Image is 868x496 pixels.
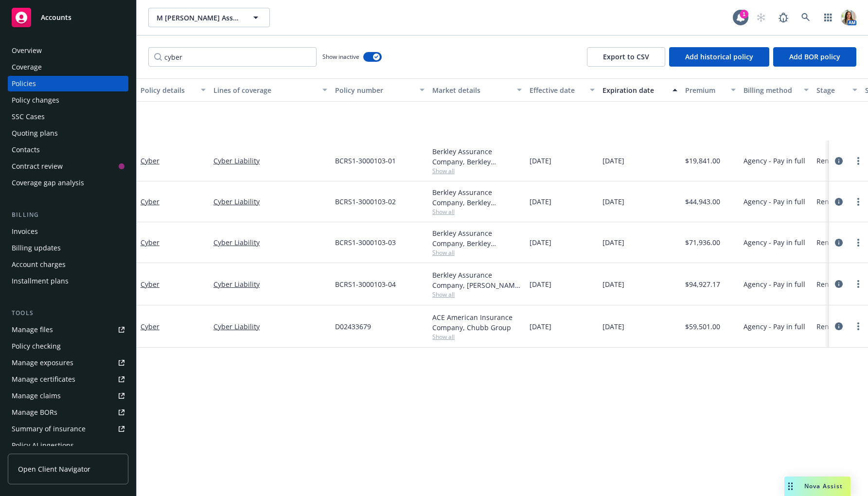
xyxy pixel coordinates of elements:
span: Nova Assist [804,482,843,490]
div: Policy details [141,85,195,95]
span: $44,943.00 [685,196,720,207]
span: Renewal [816,321,844,332]
div: Contacts [12,142,40,158]
div: Stage [816,85,847,95]
a: circleInformation [833,196,845,208]
a: more [852,237,864,248]
a: Cyber Liability [213,156,327,166]
span: [DATE] [602,237,624,248]
a: circleInformation [833,237,845,248]
span: [DATE] [602,196,624,207]
button: Nova Assist [784,477,850,496]
a: Coverage gap analysis [8,175,128,191]
a: Cyber [141,322,159,331]
div: Berkley Assurance Company, Berkley Assurance Company, RT Specialty Insurance Services, LLC [432,187,522,208]
div: Manage files [12,322,53,337]
span: BCRS1-3000103-03 [335,237,396,248]
span: BCRS1-3000103-02 [335,196,396,207]
a: Contract review [8,159,128,174]
span: M [PERSON_NAME] Associates, LLC [157,13,241,23]
span: Agency - Pay in full [744,237,805,248]
button: Policy details [137,78,210,102]
span: [DATE] [530,321,551,332]
div: Berkley Assurance Company, Berkley Assurance Company, RT Specialty Insurance Services, LLC [432,146,522,167]
button: M [PERSON_NAME] Associates, LLC [148,8,270,27]
span: Renewal [816,279,844,289]
a: Billing updates [8,240,128,256]
a: Quoting plans [8,125,128,141]
div: Billing method [744,85,798,95]
span: $59,501.00 [685,321,720,332]
span: Show all [432,208,522,216]
div: Billing updates [12,240,61,256]
a: Policy changes [8,92,128,108]
button: Policy number [331,78,428,102]
div: Lines of coverage [213,85,317,95]
a: Manage BORs [8,405,128,420]
div: Invoices [12,224,38,239]
a: Manage exposures [8,355,128,371]
a: Cyber [141,238,159,247]
div: Expiration date [602,85,667,95]
a: Cyber Liability [213,237,327,248]
input: Filter by keyword... [148,47,317,67]
a: Cyber Liability [213,321,327,332]
a: Policies [8,76,128,91]
button: Add BOR policy [773,47,856,67]
a: Cyber [141,156,159,165]
a: more [852,278,864,290]
span: Renewal [816,196,844,207]
a: Cyber Liability [213,196,327,207]
a: circleInformation [833,320,845,332]
div: 1 [740,10,748,18]
a: Search [796,8,815,27]
div: Policy checking [12,338,61,354]
span: Agency - Pay in full [744,321,805,332]
div: Overview [12,43,42,58]
button: Add historical policy [669,47,769,67]
a: Start snowing [751,8,771,27]
div: Account charges [12,257,66,272]
a: Contacts [8,142,128,158]
div: Manage claims [12,388,61,404]
button: Lines of coverage [210,78,331,102]
span: Show all [432,333,522,341]
div: Coverage [12,59,42,75]
span: $94,927.17 [685,279,720,289]
div: Premium [685,85,725,95]
span: Agency - Pay in full [744,196,805,207]
div: Manage exposures [12,355,73,371]
a: Manage certificates [8,372,128,387]
span: [DATE] [530,237,551,248]
div: Coverage gap analysis [12,175,84,191]
div: Installment plans [12,273,69,289]
span: BCRS1-3000103-01 [335,156,396,166]
a: Report a Bug [774,8,793,27]
a: Account charges [8,257,128,272]
span: Show all [432,248,522,257]
div: Quoting plans [12,125,58,141]
a: Policy AI ingestions [8,438,128,453]
a: Cyber [141,197,159,206]
a: Accounts [8,4,128,31]
span: $71,936.00 [685,237,720,248]
a: Summary of insurance [8,421,128,437]
a: Manage claims [8,388,128,404]
span: [DATE] [530,196,551,207]
a: Switch app [818,8,838,27]
a: Invoices [8,224,128,239]
div: Berkley Assurance Company, Berkley Assurance Company, RT Specialty Insurance Services, LLC [432,228,522,248]
div: Contract review [12,159,63,174]
a: circleInformation [833,155,845,167]
div: Billing [8,210,128,220]
span: [DATE] [602,279,624,289]
div: Policies [12,76,36,91]
span: [DATE] [530,279,551,289]
span: D02433679 [335,321,371,332]
span: Renewal [816,156,844,166]
span: [DATE] [530,156,551,166]
span: BCRS1-3000103-04 [335,279,396,289]
span: Show all [432,290,522,299]
a: Coverage [8,59,128,75]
